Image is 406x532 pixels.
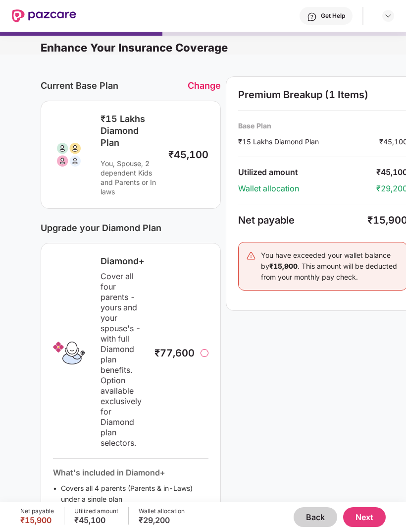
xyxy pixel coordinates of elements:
[74,515,118,525] div: ₹45,100
[139,515,185,525] div: ₹29,200
[168,149,208,161] div: ₹45,100
[238,183,376,194] div: Wallet allocation
[53,139,85,171] img: svg+xml;base64,PHN2ZyB3aWR0aD0iODAiIGhlaWdodD0iODAiIHZpZXdCb3g9IjAgMCA4MCA4MCIgZmlsbD0ibm9uZSIgeG...
[154,347,195,359] div: ₹77,600
[20,507,54,515] div: Net payable
[343,507,386,527] button: Next
[238,214,367,226] div: Net payable
[188,80,221,91] div: Change
[53,483,208,505] li: Covers all 4 parents (Parents & in-Laws) under a single plan
[101,255,145,267] div: Diamond+
[269,262,298,270] b: ₹15,900
[12,9,76,22] img: New Pazcare Logo
[101,271,145,448] div: Cover all four parents - yours and your spouse's - with full Diamond plan benefits. Option availa...
[53,467,208,479] div: What's included in Diamond+
[53,337,85,369] img: Diamond+
[294,507,337,527] button: Back
[41,223,221,233] div: Upgrade your Diamond Plan
[139,507,185,515] div: Wallet allocation
[238,136,379,147] div: ₹15 Lakhs Diamond Plan
[238,167,376,177] div: Utilized amount
[20,515,54,525] div: ₹15,900
[321,12,345,20] div: Get Help
[41,41,406,55] div: Enhance Your Insurance Coverage
[384,12,392,20] img: svg+xml;base64,PHN2ZyBpZD0iRHJvcGRvd24tMzJ4MzIiIHhtbG5zPSJodHRwOi8vd3d3LnczLm9yZy8yMDAwL3N2ZyIgd2...
[246,251,256,261] img: svg+xml;base64,PHN2ZyB4bWxucz0iaHR0cDovL3d3dy53My5vcmcvMjAwMC9zdmciIHdpZHRoPSIyNCIgaGVpZ2h0PSIyNC...
[41,80,188,91] div: Current Base Plan
[74,507,118,515] div: Utilized amount
[307,12,317,22] img: svg+xml;base64,PHN2ZyBpZD0iSGVscC0zMngzMiIgeG1sbnM9Imh0dHA6Ly93d3cudzMub3JnLzIwMDAvc3ZnIiB3aWR0aD...
[101,113,158,149] div: ₹15 Lakhs Diamond Plan
[101,159,158,196] div: You, Spouse, 2 dependent Kids and Parents or In laws
[261,250,400,283] div: You have exceeded your wallet balance by . This amount will be deducted from your monthly pay check.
